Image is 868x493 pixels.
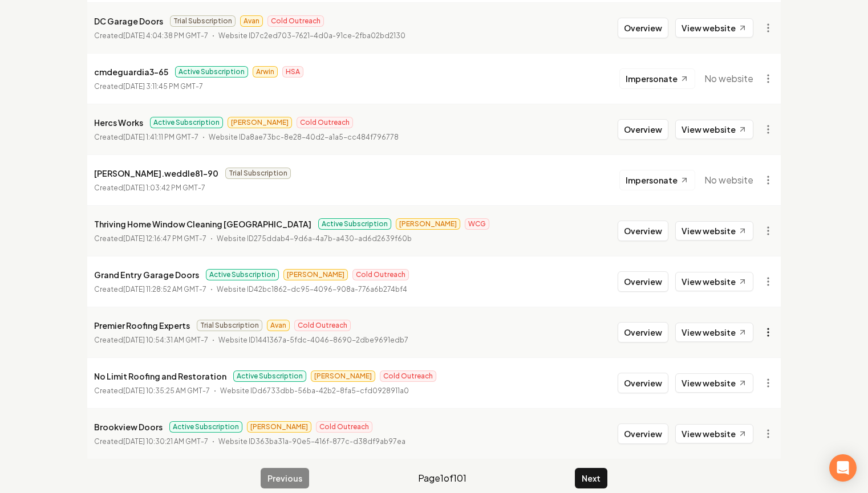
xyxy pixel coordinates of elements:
button: Overview [618,423,668,444]
span: Active Subscription [318,218,391,230]
span: Cold Outreach [316,421,372,433]
p: Website ID d6733dbb-56ba-42b2-8fa5-cfd0928911a0 [220,385,409,397]
span: Arwin [253,66,278,78]
span: Active Subscription [150,117,223,128]
p: Thriving Home Window Cleaning [GEOGRAPHIC_DATA] [94,217,311,231]
p: Premier Roofing Experts [94,319,190,332]
time: [DATE] 3:11:45 PM GMT-7 [123,82,203,91]
span: Impersonate [626,73,678,84]
p: Created [94,132,198,143]
span: Impersonate [626,174,678,186]
span: [PERSON_NAME] [396,218,460,230]
p: Website ID 42bc1862-dc95-4096-908a-776a6b274bf4 [217,284,407,295]
p: No Limit Roofing and Restoration [94,369,226,383]
p: [PERSON_NAME].weddle81-90 [94,166,218,180]
span: Active Subscription [206,269,279,280]
time: [DATE] 4:04:38 PM GMT-7 [123,31,208,40]
div: Open Intercom Messenger [829,454,857,482]
button: Overview [618,221,668,241]
span: Trial Subscription [225,168,291,179]
span: Active Subscription [233,370,306,382]
span: [PERSON_NAME] [283,269,348,280]
span: [PERSON_NAME] [228,117,292,128]
span: Active Subscription [175,66,248,78]
p: Website ID 275ddab4-9d6a-4a7b-a430-ad6d2639f60b [217,233,412,245]
p: Created [94,182,205,194]
p: Brookview Doors [94,420,163,434]
a: View website [675,272,753,291]
span: Cold Outreach [267,15,324,27]
span: Cold Outreach [297,117,353,128]
p: Website ID a8ae73bc-8e28-40d2-a1a5-cc484f796778 [209,132,399,143]
a: View website [675,424,753,443]
span: [PERSON_NAME] [247,421,311,433]
span: Avan [240,15,263,27]
p: Grand Entry Garage Doors [94,268,199,282]
button: Next [575,468,607,488]
p: Created [94,436,208,447]
p: Created [94,335,208,346]
p: Created [94,284,206,295]
button: Overview [618,322,668,343]
p: Created [94,30,208,42]
button: Overview [618,373,668,393]
a: View website [675,120,753,139]
span: Active Subscription [169,421,242,433]
p: Website ID 1441367a-5fdc-4046-8690-2dbe9691edb7 [218,335,408,346]
span: No website [704,173,753,187]
span: Cold Outreach [294,320,351,331]
time: [DATE] 1:41:11 PM GMT-7 [123,133,198,141]
time: [DATE] 10:35:25 AM GMT-7 [123,386,210,395]
span: No website [704,72,753,85]
p: Created [94,81,203,92]
span: Avan [267,320,290,331]
a: View website [675,18,753,38]
span: Trial Subscription [170,15,236,27]
p: Created [94,385,210,397]
time: [DATE] 10:30:21 AM GMT-7 [123,437,208,446]
button: Impersonate [619,170,695,190]
p: cmdeguardia3-65 [94,65,168,79]
p: DC Garage Doors [94,14,163,28]
span: Page 1 of 101 [418,471,467,485]
span: Trial Subscription [197,320,262,331]
button: Overview [618,271,668,292]
span: [PERSON_NAME] [311,370,375,382]
p: Website ID 7c2ed703-7621-4d0a-91ce-2fba02bd2130 [218,30,405,42]
button: Impersonate [619,68,695,89]
button: Overview [618,119,668,140]
a: View website [675,323,753,342]
a: View website [675,221,753,241]
time: [DATE] 1:03:42 PM GMT-7 [123,184,205,192]
span: Cold Outreach [380,370,436,382]
a: View website [675,373,753,393]
time: [DATE] 11:28:52 AM GMT-7 [123,285,206,294]
p: Created [94,233,206,245]
time: [DATE] 10:54:31 AM GMT-7 [123,336,208,344]
time: [DATE] 12:16:47 PM GMT-7 [123,234,206,243]
p: Hercs Works [94,116,143,129]
span: WCG [465,218,489,230]
span: HSA [282,66,303,78]
span: Cold Outreach [352,269,409,280]
p: Website ID 363ba31a-90e5-416f-877c-d38df9ab97ea [218,436,405,447]
button: Overview [618,18,668,38]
